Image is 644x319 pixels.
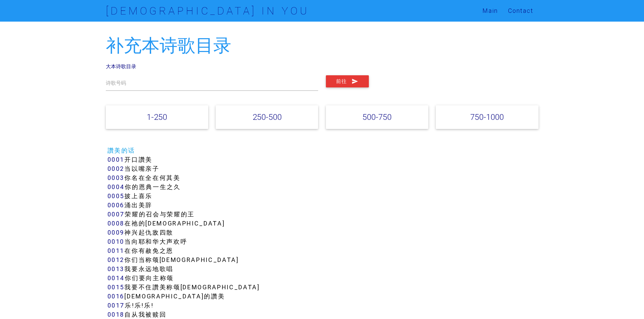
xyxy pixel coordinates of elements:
a: 0011 [108,247,125,255]
a: 500-750 [362,112,391,122]
a: 0010 [108,238,125,245]
h2: 补充本诗歌目录 [106,36,539,56]
a: 0007 [108,210,125,218]
a: 0013 [108,265,125,273]
a: 1-250 [147,112,167,122]
a: 讚美的话 [108,147,136,154]
a: 0008 [108,219,125,227]
a: 0004 [108,183,125,191]
button: 前往 [326,75,369,87]
a: 750-1000 [470,112,504,122]
a: 0009 [108,229,125,236]
a: 0017 [108,301,125,309]
a: 0002 [108,165,125,172]
a: 0001 [108,156,125,163]
a: 0014 [108,274,125,282]
a: 0003 [108,174,125,182]
a: 250-500 [253,112,282,122]
a: 大本诗歌目录 [106,63,136,70]
a: 0012 [108,256,125,264]
a: 0016 [108,292,125,300]
a: 0005 [108,192,125,200]
a: 0015 [108,283,125,291]
a: 0018 [108,311,125,318]
label: 诗歌号码 [106,79,126,87]
a: 0006 [108,201,125,209]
